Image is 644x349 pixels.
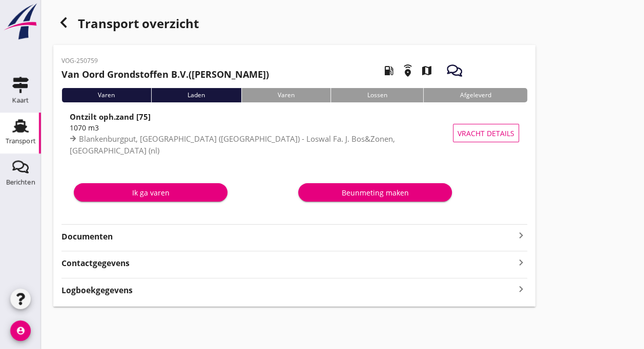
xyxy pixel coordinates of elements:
[61,257,130,269] strong: Contactgegevens
[241,88,331,102] div: Varen
[298,183,452,202] button: Beunmeting maken
[412,56,441,85] i: map
[61,56,269,66] p: VOG-250759
[10,320,31,341] i: account_circle
[151,88,241,102] div: Laden
[61,231,515,243] strong: Documenten
[306,187,444,198] div: Beunmeting maken
[70,122,458,133] div: 1070 m3
[393,56,422,85] i: emergency_share
[61,68,189,80] strong: Van Oord Grondstoffen B.V.
[2,3,39,40] img: logo-small.a267ee39.svg
[423,88,527,102] div: Afgeleverd
[515,229,527,242] i: keyboard_arrow_right
[61,111,527,156] a: Ontzilt oph.zand [75]1070 m3Blankenburgput, [GEOGRAPHIC_DATA] ([GEOGRAPHIC_DATA]) - Loswal Fa. J....
[61,285,133,296] strong: Logboekgegevens
[6,138,36,144] div: Transport
[515,255,527,269] i: keyboard_arrow_right
[70,112,151,122] strong: Ontzilt oph.zand [75]
[53,12,535,37] div: Transport overzicht
[515,282,527,296] i: keyboard_arrow_right
[458,128,514,139] span: Vracht details
[330,88,423,102] div: Lossen
[6,179,35,185] div: Berichten
[74,183,227,202] button: Ik ga varen
[70,134,395,156] span: Blankenburgput, [GEOGRAPHIC_DATA] ([GEOGRAPHIC_DATA]) - Loswal Fa. J. Bos&Zonen, [GEOGRAPHIC_DATA...
[61,88,151,102] div: Varen
[82,187,219,198] div: Ik ga varen
[12,97,29,103] div: Kaart
[453,124,519,142] button: Vracht details
[61,68,269,81] h2: ([PERSON_NAME])
[375,56,403,85] i: local_gas_station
